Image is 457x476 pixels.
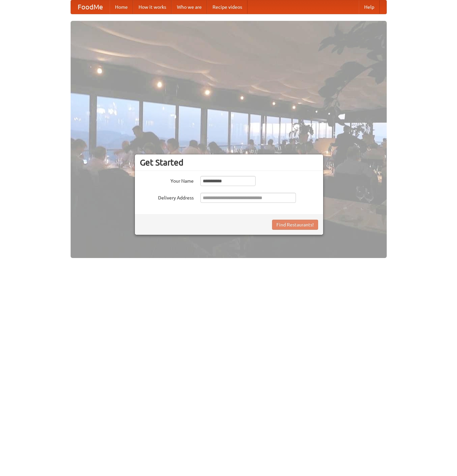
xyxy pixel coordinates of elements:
[140,176,194,184] label: Your Name
[140,193,194,201] label: Delivery Address
[207,0,247,14] a: Recipe videos
[359,0,380,14] a: Help
[140,157,318,168] h3: Get Started
[110,0,133,14] a: Home
[133,0,172,14] a: How it works
[172,0,207,14] a: Who we are
[272,220,318,230] button: Find Restaurants!
[71,0,110,14] a: FoodMe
